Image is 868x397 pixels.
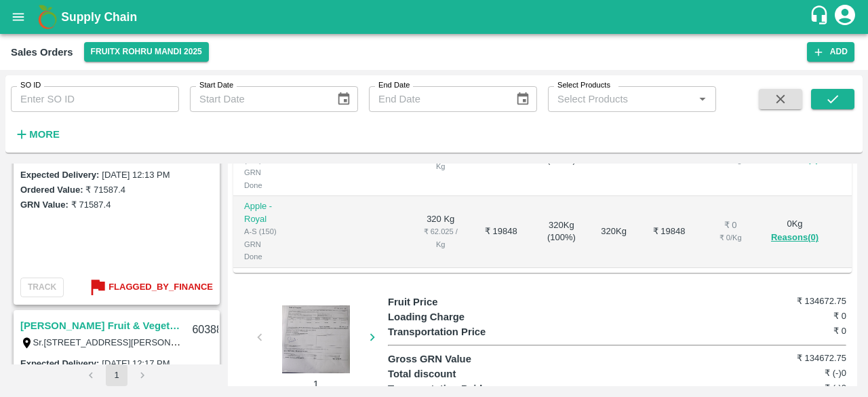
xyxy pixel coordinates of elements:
button: Add [807,42,854,62]
img: logo [34,3,61,31]
p: Transportation Price [388,324,502,339]
label: Expected Delivery : [20,170,99,180]
p: Transportation Paid [388,381,502,396]
label: Select Products [557,80,610,91]
h6: ₹ (-)0 [770,366,846,380]
button: Reasons(0) [771,230,818,246]
button: open drawer [3,1,34,33]
div: account of current user [833,3,857,31]
p: Apple - Royal [244,272,277,297]
label: GRN Value: [20,200,68,210]
div: Sales Orders [11,43,73,61]
h6: ₹ 0 [770,309,846,323]
div: A-S (150) [244,225,277,238]
label: Expected Delivery : [20,358,99,368]
nav: pagination navigation [78,364,155,386]
td: 540 Kg [412,268,469,352]
div: ₹ 0 / Kg [711,231,749,244]
input: Enter SO ID [11,86,179,112]
input: Select Products [552,90,690,108]
label: [DATE] 12:17 PM [102,358,170,368]
div: GRN Done [244,166,277,191]
div: ₹ 0 [711,219,749,232]
label: Sr.[STREET_ADDRESS][PERSON_NAME][PERSON_NAME] [33,337,276,347]
button: Select DC [84,42,209,62]
div: ₹ 62.025 / Kg [422,225,458,250]
button: Flagged_By_Finance [87,276,213,299]
p: Apple - Royal [244,200,277,225]
label: Start Date [199,80,233,91]
strong: More [29,129,60,140]
div: 0 Kg [771,218,818,246]
h6: ₹ (-)0 [770,381,846,395]
label: End Date [378,80,410,91]
p: Loading Charge [388,309,502,324]
h6: ₹ 134672.75 [770,352,846,365]
b: Supply Chain [61,10,137,24]
label: ₹ 71587.4 [71,200,111,210]
p: 1 [265,377,367,392]
button: Choose date [510,86,536,112]
div: 603889 [184,314,236,346]
p: Gross GRN Value [388,352,502,366]
button: Choose date [331,86,357,112]
div: customer-support [809,5,833,29]
td: ₹ 33493.5 [469,268,532,352]
button: Open [694,90,711,108]
button: page 1 [106,364,127,386]
label: [DATE] 12:13 PM [102,170,170,180]
label: SO ID [20,80,41,91]
div: 320 Kg ( 100 %) [544,219,580,244]
a: Supply Chain [61,7,809,26]
div: 320 Kg [601,225,627,238]
td: 320 Kg [412,196,469,268]
input: End Date [369,86,505,112]
input: Start Date [190,86,325,112]
label: ₹ 71587.4 [85,185,125,195]
td: ₹ 19848 [469,196,532,268]
td: ₹ 33493.5 [637,268,701,352]
p: Fruit Price [388,295,502,309]
h6: ₹ 134672.75 [770,295,846,308]
button: More [11,123,63,146]
a: [PERSON_NAME] Fruit & Vegetables(Rohru 02) [20,317,184,335]
p: Total discount [388,366,502,381]
h6: ₹ 0 [770,324,846,338]
td: ₹ 19848 [637,196,701,268]
b: Flagged_By_Finance [108,280,213,295]
label: Ordered Value: [20,185,83,195]
div: GRN Done [244,238,277,263]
